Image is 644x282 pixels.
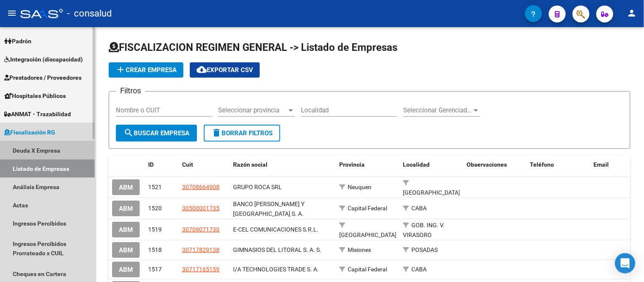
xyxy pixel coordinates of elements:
span: 1520 [148,205,162,212]
span: 1519 [148,226,162,233]
datatable-header-cell: Razón social [230,156,336,174]
span: Borrar Filtros [211,129,273,137]
span: Prestadores / Proveedores [4,73,82,82]
span: FISCALIZACION REGIMEN GENERAL -> Listado de Empresas [109,42,397,53]
span: CABA [411,205,427,212]
span: 30709071730 [182,226,219,233]
datatable-header-cell: Localidad [399,156,463,174]
mat-icon: search [124,128,134,138]
span: 1517 [148,266,162,273]
span: 30500001735 [182,205,219,212]
h3: Filtros [116,85,145,97]
span: Misiones [348,246,371,253]
span: Email [594,161,609,168]
datatable-header-cell: ID [145,156,179,174]
span: 1518 [148,246,162,253]
span: 30717829138 [182,246,219,253]
button: ABM [112,222,140,237]
span: Razón social [233,161,267,168]
span: Capital Federal [348,266,387,273]
span: I/A TECHNOLOGIES TRADE S. A. [233,266,319,273]
span: GOB. ING. V. VIRASORO [403,222,444,238]
datatable-header-cell: Provincia [336,156,399,174]
span: Fiscalización RG [4,128,55,137]
span: Observaciones [467,161,507,168]
span: 30708664908 [182,184,219,190]
span: Buscar Empresa [124,129,189,137]
span: Crear Empresa [115,66,177,74]
span: - consalud [67,4,112,23]
span: E-CEL COMUNICACIONES S.R.L. [233,226,318,233]
button: ABM [112,201,140,216]
span: ABM [119,205,133,212]
span: ABM [119,266,133,274]
mat-icon: menu [7,8,17,18]
button: ABM [112,262,140,277]
datatable-header-cell: Teléfono [527,156,591,174]
button: Buscar Empresa [116,125,197,142]
span: [GEOGRAPHIC_DATA] [339,232,397,238]
span: BANCO DE GALICIA Y BUENOS AIRES S. A. [233,201,304,217]
mat-icon: delete [211,128,222,138]
span: Seleccionar Gerenciador [403,106,472,114]
span: Exportar CSV [197,66,253,74]
span: 30717165159 [182,266,219,273]
datatable-header-cell: Cuit [179,156,230,174]
span: Seleccionar provincia [218,106,287,114]
span: [GEOGRAPHIC_DATA][PERSON_NAME] [403,189,460,206]
span: 1521 [148,184,162,190]
span: CABA [411,266,427,273]
span: GRUPO ROCA SRL [233,184,282,190]
span: Provincia [339,161,365,168]
span: Teléfono [530,161,554,168]
button: ABM [112,179,140,195]
span: Localidad [403,161,430,168]
span: ABM [119,184,133,191]
span: GIMNASIOS DEL LITORAL S. A. S. [233,246,321,253]
span: Hospitales Públicos [4,91,66,101]
span: ANMAT - Trazabilidad [4,109,71,119]
span: Integración (discapacidad) [4,55,83,64]
button: Borrar Filtros [204,125,280,142]
datatable-header-cell: Observaciones [463,156,527,174]
span: Padrón [4,36,31,46]
button: ABM [112,242,140,258]
mat-icon: cloud_download [197,64,207,75]
button: Crear Empresa [109,62,183,78]
span: ID [148,161,154,168]
div: Open Intercom Messenger [615,253,636,274]
span: Cuit [182,161,193,168]
mat-icon: person [627,8,637,18]
span: ABM [119,246,133,254]
span: POSADAS [411,246,438,253]
span: ABM [119,226,133,234]
span: Capital Federal [348,205,387,212]
span: Neuquen [348,184,371,190]
mat-icon: add [115,64,126,75]
button: Exportar CSV [190,62,260,78]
